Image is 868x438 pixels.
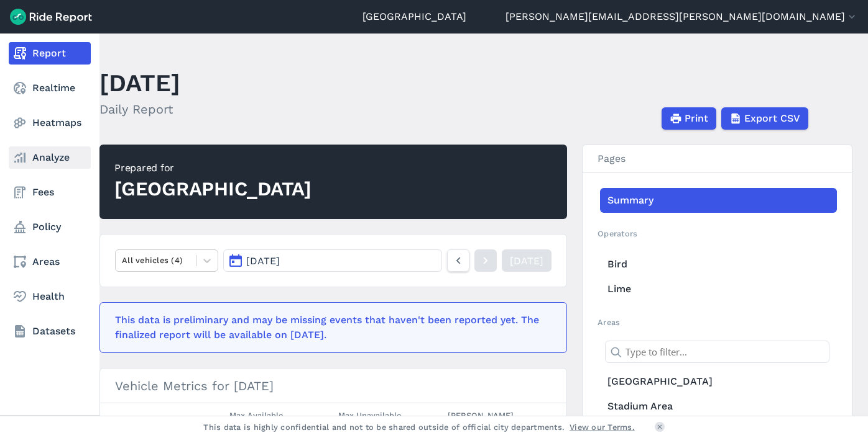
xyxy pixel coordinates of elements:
[246,255,280,267] span: [DATE]
[448,408,514,423] button: [PERSON_NAME]
[338,408,401,423] button: Max Unavailable
[114,176,312,203] div: [GEOGRAPHIC_DATA]
[598,316,837,328] h2: Areas
[448,408,514,421] span: [PERSON_NAME]
[600,252,837,277] a: Bird
[9,77,91,99] a: Realtime
[115,313,544,342] div: This data is preliminary and may be missing events that haven't been reported yet. The finalized ...
[9,320,91,342] a: Datasets
[502,249,552,272] a: [DATE]
[10,9,92,25] img: Ride Report
[9,146,91,169] a: Analyze
[605,341,829,363] input: Type to filter...
[662,107,716,130] button: Print
[9,112,91,134] a: Heatmaps
[600,277,837,302] a: Lime
[506,9,858,24] button: [PERSON_NAME][EMAIL_ADDRESS][PERSON_NAME][DOMAIN_NAME]
[9,251,91,273] a: Areas
[600,188,837,213] a: Summary
[99,66,180,100] h1: [DATE]
[721,107,808,130] button: Export CSV
[229,408,283,423] button: Max Available
[100,369,566,403] h3: Vehicle Metrics for [DATE]
[338,408,401,421] span: Max Unavailable
[9,42,91,65] a: Report
[685,111,708,126] span: Print
[600,369,837,394] a: [GEOGRAPHIC_DATA]
[9,285,91,308] a: Health
[114,161,312,176] div: Prepared for
[583,145,852,173] h3: Pages
[362,9,466,24] a: [GEOGRAPHIC_DATA]
[9,181,91,203] a: Fees
[9,216,91,238] a: Policy
[570,421,635,433] a: View our Terms.
[598,228,837,239] h2: Operators
[744,111,800,126] span: Export CSV
[229,408,283,421] span: Max Available
[99,100,180,118] h2: Daily Report
[223,249,442,272] button: [DATE]
[600,394,837,419] a: Stadium Area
